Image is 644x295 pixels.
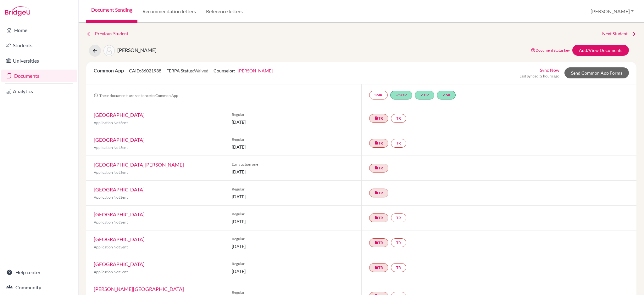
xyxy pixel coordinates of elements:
[375,141,378,145] i: insert_drive_file
[1,281,77,294] a: Community
[391,263,406,272] a: TR
[232,261,354,267] span: Regular
[166,68,208,73] span: FERPA Status:
[442,93,446,97] i: done
[540,67,559,73] a: Sync Now
[390,91,412,99] a: doneSOR
[391,139,406,148] a: TR
[396,93,399,97] i: done
[232,168,354,175] span: [DATE]
[94,195,128,200] span: Application Not Sent
[369,139,388,148] a: insert_drive_fileTR
[375,116,378,120] i: insert_drive_file
[531,48,570,53] a: Document status key
[588,5,636,17] button: [PERSON_NAME]
[415,91,434,99] a: doneCR
[232,137,354,142] span: Regular
[94,211,145,217] a: [GEOGRAPHIC_DATA]
[94,162,184,167] a: [GEOGRAPHIC_DATA][PERSON_NAME]
[232,193,354,200] span: [DATE]
[232,236,354,242] span: Regular
[369,164,388,173] a: insert_drive_fileTR
[94,145,128,150] span: Application Not Sent
[232,144,354,150] span: [DATE]
[369,189,388,197] a: insert_drive_fileTR
[420,93,424,97] i: done
[94,236,145,242] a: [GEOGRAPHIC_DATA]
[94,269,128,274] span: Application Not Sent
[369,91,388,99] a: SMR
[129,68,161,73] span: CAID: 36021938
[5,6,30,16] img: Bridge-U
[94,137,145,143] a: [GEOGRAPHIC_DATA]
[94,170,128,175] span: Application Not Sent
[94,93,178,98] span: These documents are sent once to Common App
[94,261,145,267] a: [GEOGRAPHIC_DATA]
[602,30,636,37] a: Next Student
[94,112,145,118] a: [GEOGRAPHIC_DATA]
[232,162,354,167] span: Early action one
[232,119,354,125] span: [DATE]
[232,112,354,117] span: Regular
[564,67,629,78] a: Send Common App Forms
[232,268,354,275] span: [DATE]
[1,266,77,279] a: Help center
[1,24,77,37] a: Home
[1,54,77,67] a: Universities
[391,238,406,247] a: TR
[194,68,208,73] span: Waived
[369,213,388,222] a: insert_drive_fileTR
[232,211,354,217] span: Regular
[369,263,388,272] a: insert_drive_fileTR
[232,218,354,225] span: [DATE]
[391,213,406,222] a: TR
[94,220,128,224] span: Application Not Sent
[117,47,157,53] span: [PERSON_NAME]
[519,73,559,79] span: Last Synced: 2 hours ago
[369,238,388,247] a: insert_drive_fileTR
[232,186,354,192] span: Regular
[94,67,124,73] span: Common App
[232,243,354,250] span: [DATE]
[375,265,378,269] i: insert_drive_file
[94,186,145,192] a: [GEOGRAPHIC_DATA]
[1,70,77,82] a: Documents
[214,68,273,73] span: Counselor:
[86,30,133,37] a: Previous Student
[375,241,378,244] i: insert_drive_file
[572,45,629,56] a: Add/View Documents
[391,114,406,123] a: TR
[1,39,77,52] a: Students
[437,91,456,99] a: doneSR
[369,114,388,123] a: insert_drive_fileTR
[238,68,273,73] a: [PERSON_NAME]
[375,216,378,219] i: insert_drive_file
[375,166,378,170] i: insert_drive_file
[94,245,128,249] span: Application Not Sent
[94,120,128,125] span: Application Not Sent
[1,85,77,98] a: Analytics
[375,191,378,195] i: insert_drive_file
